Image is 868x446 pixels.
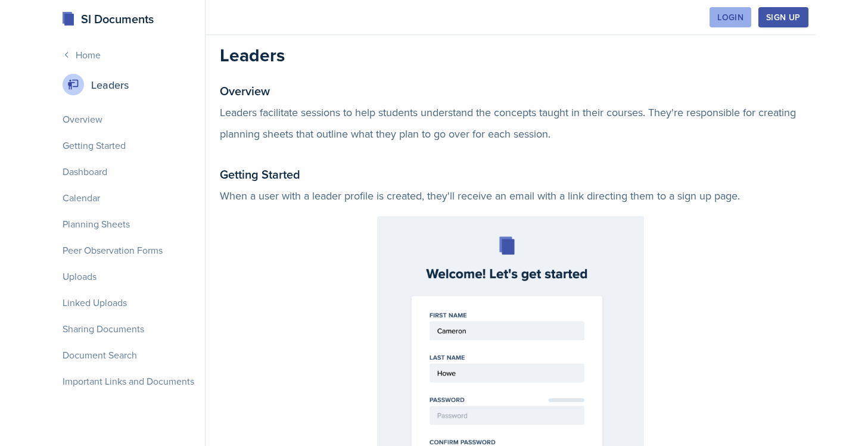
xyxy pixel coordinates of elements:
[63,107,195,131] a: Overview
[63,160,195,183] a: Dashboard
[55,264,203,288] div: Uploads
[220,45,801,66] h2: Leaders
[710,7,751,27] button: Login
[220,80,801,102] h2: Overview
[766,13,800,22] div: Sign Up
[220,102,801,145] p: Leaders facilitate sessions to help students understand the concepts taught in their courses. The...
[758,7,808,27] button: Sign Up
[63,48,195,62] a: Home
[55,212,203,236] div: Planning Sheets
[55,133,203,157] div: Getting Started
[717,13,743,22] div: Login
[63,238,195,262] a: Peer Observation Forms
[63,212,195,236] a: Planning Sheets
[63,369,195,393] a: Important Links and Documents
[220,164,801,185] h2: Getting Started
[63,317,195,341] a: Sharing Documents
[63,343,195,367] a: Document Search
[55,343,203,367] div: Document Search
[63,74,195,95] div: Leaders
[63,186,195,210] a: Calendar
[55,107,203,131] div: Overview
[63,133,195,157] a: Getting Started
[63,264,195,288] a: Uploads
[55,291,203,314] div: Linked Uploads
[55,369,203,393] div: Important Links and Documents
[63,291,195,314] a: Linked Uploads
[55,238,203,262] div: Peer Observation Forms
[55,186,203,210] div: Calendar
[55,160,203,183] div: Dashboard
[220,185,801,207] p: When a user with a leader profile is created, they'll receive an email with a link directing them...
[55,317,203,341] div: Sharing Documents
